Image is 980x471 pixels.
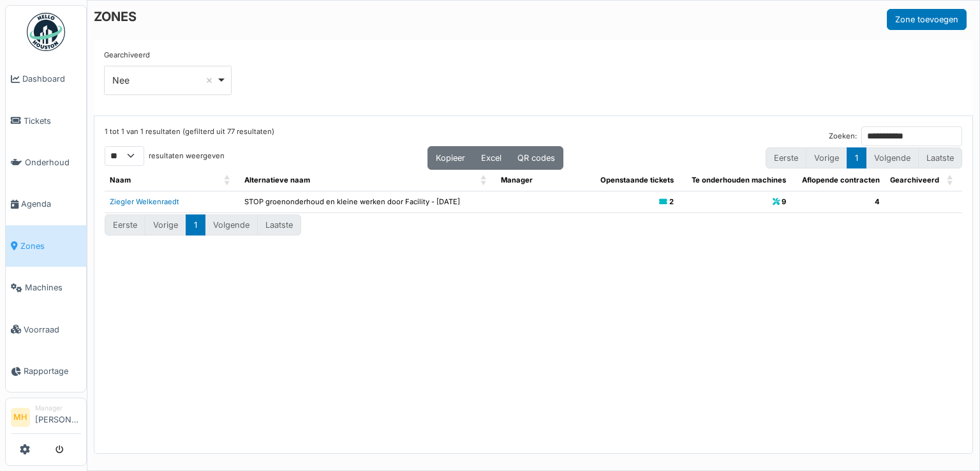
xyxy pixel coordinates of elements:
[517,153,555,163] span: QR codes
[890,176,939,184] span: Gearchiveerd
[6,100,86,141] a: Tickets
[94,9,137,24] h6: ZONES
[24,324,81,336] span: Voorraad
[20,240,81,252] span: Zones
[24,115,81,127] span: Tickets
[11,408,30,427] li: MH
[112,73,216,87] div: Nee
[782,197,786,206] b: 9
[600,176,674,184] span: Openstaande tickets
[11,403,81,434] a: MH Manager[PERSON_NAME]
[35,403,81,413] div: Manager
[27,13,65,51] img: Badge_color-CXgf-gQk.svg
[25,281,81,294] span: Machines
[509,146,563,170] button: QR codes
[110,176,131,184] span: Naam
[875,197,880,206] b: 4
[847,147,866,168] button: 1
[149,151,225,161] label: resultaten weergeven
[6,183,86,225] a: Agenda
[480,170,488,191] span: Alternatieve naam: Activate to sort
[473,146,510,170] button: Excel
[24,365,81,377] span: Rapportage
[481,153,501,163] span: Excel
[436,153,465,163] span: Kopieer
[203,74,216,87] button: Remove item: 'false'
[239,191,496,213] td: STOP groenonderhoud en kleine werken door Facility - [DATE]
[104,50,150,61] label: Gearchiveerd
[501,176,533,184] span: Manager
[105,214,301,235] nav: pagination
[21,198,81,210] span: Agenda
[186,214,205,235] button: 1
[669,197,674,206] b: 2
[224,170,232,191] span: Naam: Activate to sort
[6,225,86,267] a: Zones
[35,403,81,431] li: [PERSON_NAME]
[6,142,86,183] a: Onderhoud
[105,126,274,146] div: 1 tot 1 van 1 resultaten (gefilterd uit 77 resultaten)
[6,308,86,350] a: Voorraad
[244,176,310,184] span: Alternatieve naam
[25,156,81,168] span: Onderhoud
[829,131,857,142] label: Zoeken:
[6,350,86,392] a: Rapportage
[802,176,880,184] span: Aflopende contracten
[6,267,86,308] a: Machines
[887,9,967,30] button: Zone toevoegen
[110,197,179,206] a: Ziegler Welkenraedt
[427,146,473,170] button: Kopieer
[692,176,786,184] span: Te onderhouden machines
[22,73,81,85] span: Dashboard
[6,58,86,100] a: Dashboard
[947,170,954,191] span: Gearchiveerd: Activate to sort
[766,147,962,168] nav: pagination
